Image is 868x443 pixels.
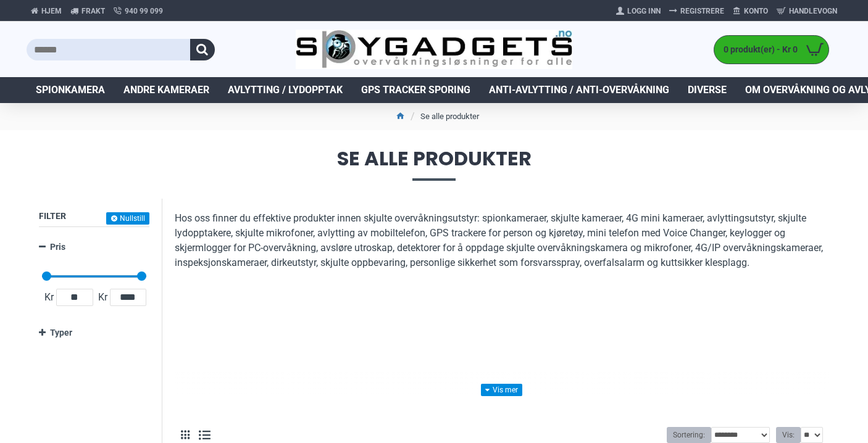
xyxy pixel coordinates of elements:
span: 0 produkt(er) - Kr 0 [714,43,801,56]
span: Kr [42,290,56,305]
span: Spionkamera [36,83,105,97]
p: Hos oss finner du effektive produkter innen skjulte overvåkningsutstyr: spionkameraer, skjulte ka... [175,211,829,270]
span: Frakt [81,6,105,17]
img: SpyGadgets.no [296,30,573,70]
label: Sortering: [667,427,711,443]
a: Handlevogn [772,1,841,21]
a: GPS Tracker Sporing [352,77,480,103]
button: Nullstill [106,212,149,225]
span: Handlevogn [789,6,837,17]
span: Se alle produkter [27,149,841,180]
span: Registrere [680,6,724,17]
a: 0 produkt(er) - Kr 0 [714,36,828,64]
a: Spionkamera [27,77,114,103]
span: Anti-avlytting / Anti-overvåkning [489,83,669,97]
span: Hjem [41,6,62,17]
a: Anti-avlytting / Anti-overvåkning [480,77,678,103]
span: Andre kameraer [123,83,209,97]
span: Kr [96,290,110,305]
a: Konto [728,1,772,21]
a: Andre kameraer [114,77,219,103]
a: Logg Inn [612,1,665,21]
span: Diverse [688,83,727,97]
a: Registrere [665,1,728,21]
span: 940 99 099 [125,6,163,17]
span: Konto [744,6,768,17]
span: GPS Tracker Sporing [361,83,470,97]
a: Typer [39,322,149,344]
a: Avlytting / Lydopptak [219,77,352,103]
a: Pris [39,236,149,258]
span: Filter [39,211,66,221]
a: Diverse [678,77,736,103]
label: Vis: [776,427,801,443]
span: Avlytting / Lydopptak [228,83,343,97]
span: Logg Inn [627,6,661,17]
